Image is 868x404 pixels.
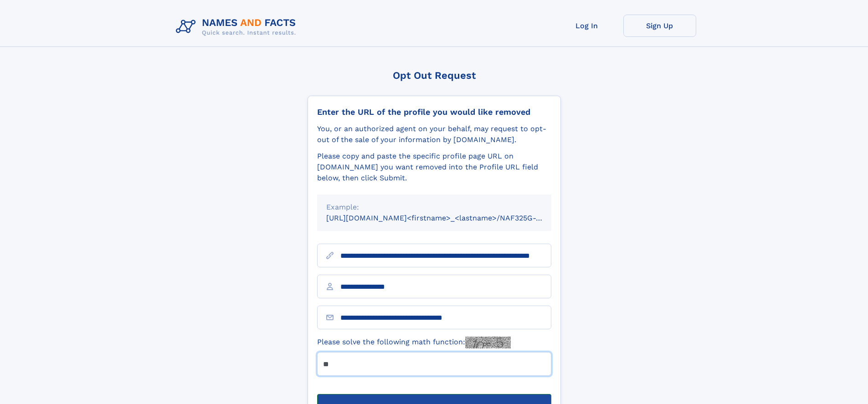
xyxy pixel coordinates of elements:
img: Logo Names and Facts [172,15,303,39]
small: [URL][DOMAIN_NAME]<firstname>_<lastname>/NAF325G-xxxxxxxx [326,214,569,222]
div: Opt Out Request [308,70,561,81]
a: Log In [550,15,623,37]
div: Example: [326,202,542,213]
a: Sign Up [623,15,696,37]
label: Please solve the following math function: [317,337,511,348]
div: Enter the URL of the profile you would like removed [317,107,551,117]
div: Please copy and paste the specific profile page URL on [DOMAIN_NAME] you want removed into the Pr... [317,151,551,184]
div: You, or an authorized agent on your behalf, may request to opt-out of the sale of your informatio... [317,123,551,145]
